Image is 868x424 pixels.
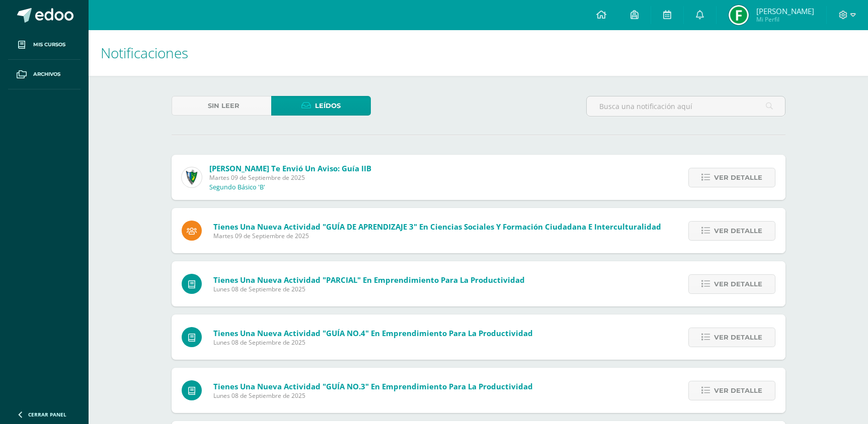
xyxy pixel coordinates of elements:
[8,30,81,60] a: Mis cursos
[33,41,65,49] span: Mis cursos
[8,60,81,89] a: Archivos
[271,96,371,116] a: Leídos
[756,6,814,16] span: [PERSON_NAME]
[756,15,814,24] span: Mi Perfil
[213,232,661,240] span: Martes 09 de Septiembre de 2025
[213,381,533,391] span: Tienes una nueva actividad "GUÍA NO.3" En Emprendimiento para la Productividad
[213,285,525,293] span: Lunes 08 de Septiembre de 2025
[172,96,271,116] a: Sin leer
[213,338,533,347] span: Lunes 08 de Septiembre de 2025
[209,173,371,182] span: Martes 09 de Septiembre de 2025
[182,167,202,187] img: 9f174a157161b4ddbe12118a61fed988.png
[213,328,533,338] span: Tienes una nueva actividad "GUÍA NO.4" En Emprendimiento para la Productividad
[714,168,762,187] span: Ver detalle
[729,5,749,25] img: d75a0d7f342e31b277280e3f59aba681.png
[714,275,762,293] span: Ver detalle
[587,96,785,116] input: Busca una notificación aquí
[208,96,240,115] span: Sin leer
[209,163,371,173] span: [PERSON_NAME] te envió un aviso: Guía IIB
[714,222,762,240] span: Ver detalle
[101,43,188,62] span: Notificaciones
[209,183,265,191] p: Segundo Básico 'B'
[28,411,66,418] span: Cerrar panel
[714,328,762,347] span: Ver detalle
[315,96,341,115] span: Leídos
[714,381,762,400] span: Ver detalle
[33,70,60,78] span: Archivos
[213,222,661,232] span: Tienes una nueva actividad "GUÍA DE APRENDIZAJE 3" En Ciencias Sociales y Formación Ciudadana e I...
[213,275,525,285] span: Tienes una nueva actividad "PARCIAL" En Emprendimiento para la Productividad
[213,391,533,400] span: Lunes 08 de Septiembre de 2025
